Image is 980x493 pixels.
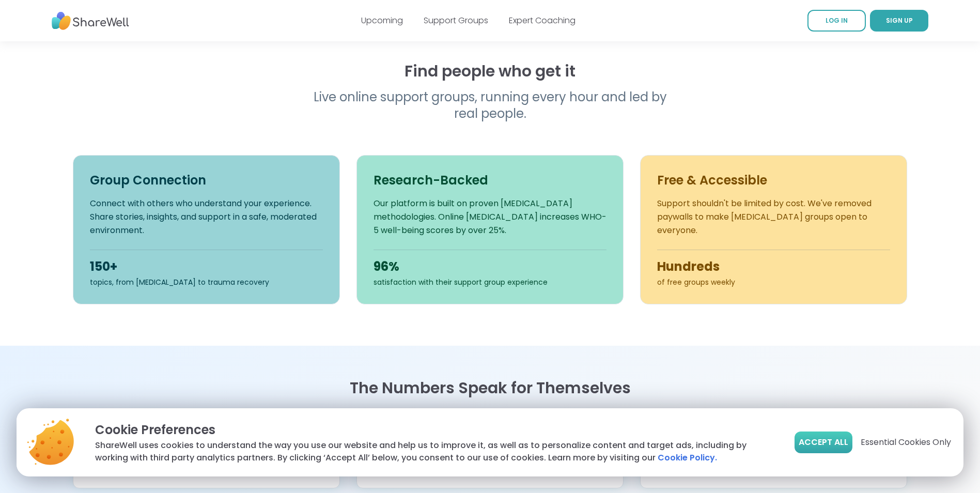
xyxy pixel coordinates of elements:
a: Support Groups [424,14,488,26]
a: LOG IN [807,10,866,32]
span: Essential Cookies Only [861,436,951,449]
h3: Group Connection [90,172,323,189]
a: SIGN UP [870,10,928,32]
button: Accept All [795,432,852,453]
div: of free groups weekly [657,277,890,287]
span: Accept All [799,436,848,449]
p: Cookie Preferences [95,421,778,439]
span: SIGN UP [886,16,913,25]
img: ShareWell Nav Logo [52,7,129,35]
a: Upcoming [361,14,403,26]
h2: The Numbers Speak for Themselves [73,379,908,397]
p: Connect with others who understand your experience. Share stories, insights, and support in a saf... [90,197,323,237]
p: ShareWell uses cookies to understand the way you use our website and help us to improve it, as we... [95,439,778,464]
a: Expert Coaching [509,14,575,26]
div: 96% [374,258,606,275]
h3: Research-Backed [374,172,606,189]
div: topics, from [MEDICAL_DATA] to trauma recovery [90,277,323,287]
span: LOG IN [826,16,848,25]
p: Support shouldn't be limited by cost. We've removed paywalls to make [MEDICAL_DATA] groups open t... [657,197,890,237]
h3: Free & Accessible [657,172,890,189]
div: Hundreds [657,258,890,275]
p: Our platform is built on proven [MEDICAL_DATA] methodologies. Online [MEDICAL_DATA] increases WHO... [374,197,606,237]
div: 150+ [90,258,323,275]
p: Live online support groups, running every hour and led by real people. [292,89,689,122]
a: Cookie Policy. [658,452,717,464]
h2: Find people who get it [73,62,908,81]
div: satisfaction with their support group experience [374,277,606,287]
